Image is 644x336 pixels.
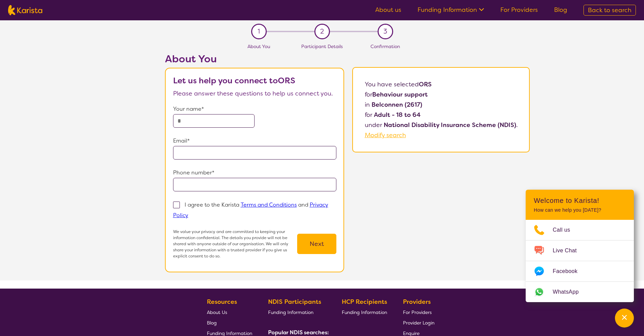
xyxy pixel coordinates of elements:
a: For Providers [500,6,538,14]
b: Let us help you connect to ORS [173,75,295,86]
span: Provider Login [403,320,434,326]
span: Back to search [588,6,631,14]
a: Back to search [583,5,636,16]
span: Call us [553,225,578,235]
span: Funding Information [342,309,387,315]
a: About Us [207,307,252,317]
img: Karista logo [8,5,42,15]
b: HCP Recipients [342,298,387,306]
span: Live Chat [553,246,585,256]
a: About us [375,6,401,14]
a: Funding Information [342,307,387,317]
a: Modify search [365,131,406,139]
button: Next [297,234,336,254]
b: ORS [419,80,432,88]
p: in [365,100,518,110]
h2: About You [165,53,344,65]
span: Confirmation [371,43,400,49]
a: Blog [207,317,252,328]
b: Providers [403,298,431,306]
b: Resources [207,298,237,306]
a: Funding Information [418,6,484,14]
div: Channel Menu [526,190,634,302]
span: Blog [207,320,217,326]
h2: Welcome to Karista! [534,196,626,205]
a: Privacy Policy [173,201,328,219]
a: Blog [554,6,567,14]
p: I agree to the Karista and [173,201,328,219]
b: National Disability Insurance Scheme (NDIS) [384,121,516,129]
p: Your name* [173,104,337,114]
span: About Us [207,309,227,315]
a: Web link opens in a new tab. [526,282,634,302]
span: Participant Details [301,43,343,49]
b: Behaviour support [372,90,428,99]
a: Provider Login [403,317,434,328]
p: We value your privacy and are committed to keeping your information confidential. The details you... [173,229,297,259]
b: NDIS Participants [268,298,321,306]
p: Email* [173,136,337,146]
span: WhatsApp [553,287,587,297]
span: Funding Information [268,309,313,315]
p: Phone number* [173,168,337,178]
b: Adult - 18 to 64 [374,111,421,119]
a: Funding Information [268,307,326,317]
p: for [365,110,518,120]
ul: Choose channel [526,220,634,302]
p: for [365,89,518,100]
span: 1 [258,26,260,37]
span: About You [247,43,270,49]
p: Please answer these questions to help us connect you. [173,88,337,99]
span: 3 [383,26,387,37]
a: For Providers [403,307,434,317]
span: For Providers [403,309,432,315]
a: Terms and Conditions [241,201,297,208]
p: under . [365,120,518,130]
p: How can we help you [DATE]? [534,207,626,213]
b: Belconnen (2617) [372,101,422,109]
b: Popular NDIS searches: [268,329,329,336]
span: 2 [320,26,324,37]
p: You have selected [365,79,518,140]
span: Facebook [553,266,586,276]
button: Channel Menu [615,309,634,328]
